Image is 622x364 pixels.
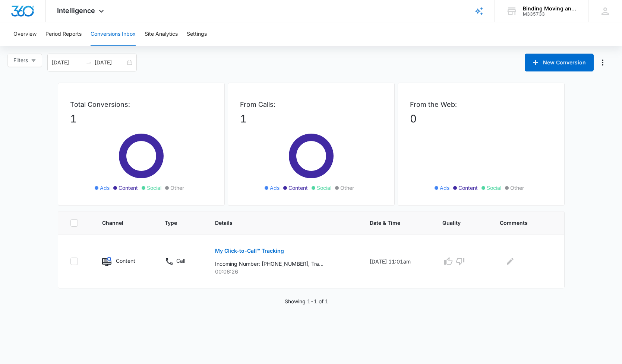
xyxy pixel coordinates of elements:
[525,54,594,71] button: New Conversion
[215,248,284,253] p: My Click-to-Call™ Tracking
[487,184,501,192] span: Social
[317,184,331,192] span: Social
[7,54,42,67] button: Filters
[116,257,135,265] p: Content
[86,60,92,66] span: to
[45,22,82,46] button: Period Reports
[500,219,541,227] span: Comments
[102,219,136,227] span: Channel
[361,234,433,288] td: [DATE] 11:01am
[510,184,524,192] span: Other
[170,184,184,192] span: Other
[176,257,185,265] p: Call
[100,184,110,192] span: Ads
[288,184,308,192] span: Content
[145,22,178,46] button: Site Analytics
[440,184,449,192] span: Ads
[523,12,577,17] div: account id
[458,184,478,192] span: Content
[52,58,83,67] input: Start date
[187,22,207,46] button: Settings
[13,56,28,64] span: Filters
[240,111,382,127] p: 1
[597,57,609,68] button: Manage Numbers
[57,7,95,15] span: Intelligence
[165,219,186,227] span: Type
[86,60,92,66] span: swap-right
[410,99,552,109] p: From the Web:
[370,219,414,227] span: Date & Time
[504,255,516,267] button: Edit Comments
[285,297,328,305] p: Showing 1-1 of 1
[70,99,212,109] p: Total Conversions:
[95,58,126,67] input: End date
[91,22,136,46] button: Conversions Inbox
[240,99,382,109] p: From Calls:
[215,268,352,275] p: 00:06:26
[215,260,323,268] p: Incoming Number: [PHONE_NUMBER], Tracking Number: [PHONE_NUMBER], Ring To: [PHONE_NUMBER], Caller...
[340,184,354,192] span: Other
[70,111,212,127] p: 1
[523,6,577,12] div: account name
[119,184,138,192] span: Content
[410,111,552,127] p: 0
[215,219,341,227] span: Details
[442,219,471,227] span: Quality
[147,184,161,192] span: Social
[215,242,284,260] button: My Click-to-Call™ Tracking
[270,184,280,192] span: Ads
[13,22,37,46] button: Overview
